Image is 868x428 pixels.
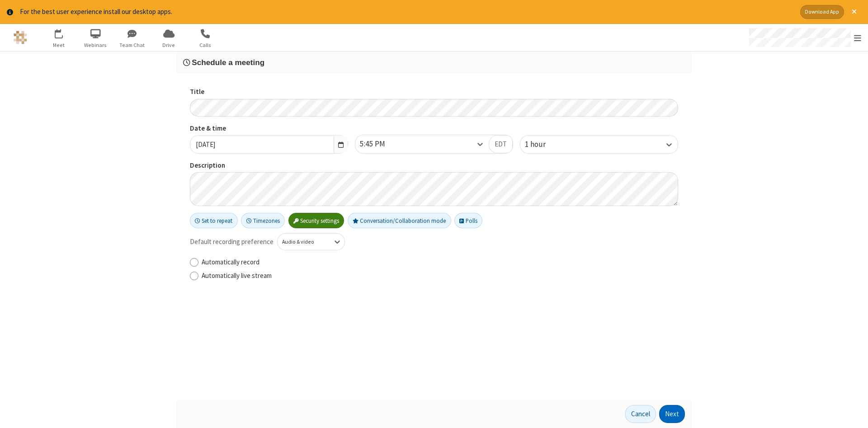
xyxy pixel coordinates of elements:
img: QA Selenium DO NOT DELETE OR CHANGE [14,31,27,44]
button: Download App [800,5,844,19]
button: EDT [489,135,513,153]
button: Conversation/Collaboration mode [348,213,451,228]
div: Audio & video [282,238,325,246]
label: Automatically record [202,257,678,268]
div: 5:45 PM [360,138,401,150]
span: Schedule a meeting [192,58,264,67]
span: Default recording preference [190,237,274,247]
span: Team Chat [115,41,149,49]
button: Next [659,405,685,423]
div: 1 hour [525,139,561,151]
iframe: Chat [845,404,861,422]
div: Open menu [741,24,868,51]
span: Meet [42,41,76,49]
button: Close alert [847,5,861,19]
button: Cancel [625,405,656,423]
div: For the best user experience install our desktop apps. [20,7,793,17]
label: Date & time [190,123,348,134]
span: Webinars [79,41,113,49]
div: 2 [61,29,67,36]
button: Security settings [288,213,344,228]
label: Description [190,160,678,171]
button: Timezones [241,213,285,228]
button: Set to repeat [190,213,238,228]
span: Calls [189,41,222,49]
label: Title [190,87,678,97]
button: Polls [454,213,482,228]
span: Drive [152,41,186,49]
button: Logo [3,24,37,51]
label: Automatically live stream [202,271,678,281]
